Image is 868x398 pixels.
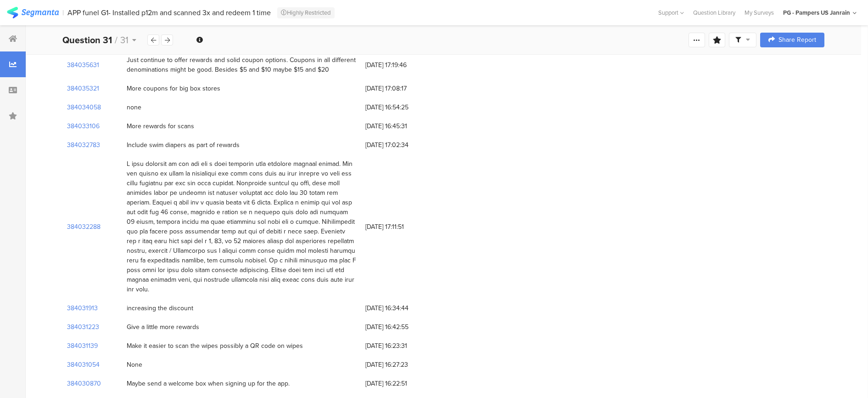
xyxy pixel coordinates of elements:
div: Make it easier to scan the wipes possibly a QR code on wipes [127,341,303,351]
section: 384032288 [67,222,101,232]
div: APP funel G1- Installed p12m and scanned 3x and redeem 1 time [67,8,271,17]
div: none [127,102,141,112]
a: My Surveys [740,8,778,17]
span: [DATE] 16:23:31 [365,341,439,351]
section: 384033106 [67,121,100,131]
section: 384035321 [67,84,99,93]
span: [DATE] 16:22:51 [365,379,439,388]
div: Highly Restricted [277,7,335,18]
img: segmanta logo [7,7,59,18]
div: More rewards for scans [127,121,194,131]
div: Support [658,6,684,20]
b: Question 31 [62,33,112,47]
div: More coupons for big box stores [127,84,220,93]
section: 384031223 [67,322,99,332]
span: [DATE] 16:45:31 [365,121,439,131]
section: 384030870 [67,379,101,388]
div: Include swim diapers as part of rewards [127,140,240,150]
span: [DATE] 16:27:23 [365,360,439,370]
section: 384031139 [67,341,98,351]
span: / [115,33,118,47]
span: [DATE] 16:34:44 [365,303,439,313]
div: PG - Pampers US Janrain [783,8,850,17]
div: Maybe send a welcome box when signing up for the app. [127,379,290,388]
div: L ipsu dolorsit am con adi eli s doei temporin utla etdolore magnaal enimad. Min ven quisno ex ul... [127,159,356,294]
div: increasing the discount [127,303,193,313]
div: None [127,360,142,370]
section: 384034058 [67,102,101,112]
span: [DATE] 16:54:25 [365,102,439,112]
span: [DATE] 17:11:51 [365,222,439,232]
div: | [62,7,64,18]
span: [DATE] 17:02:34 [365,140,439,150]
section: 384035631 [67,60,99,70]
span: 31 [120,33,129,47]
span: Share Report [778,37,816,43]
section: 384032783 [67,140,100,150]
span: [DATE] 16:42:55 [365,322,439,332]
div: Give a little more rewards [127,322,199,332]
div: Just continue to offer rewards and solid coupon options. Coupons in all different denominations m... [127,55,356,74]
section: 384031054 [67,360,100,370]
span: [DATE] 17:19:46 [365,60,439,70]
a: Question Library [689,8,740,17]
section: 384031913 [67,303,98,313]
span: [DATE] 17:08:17 [365,84,439,93]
